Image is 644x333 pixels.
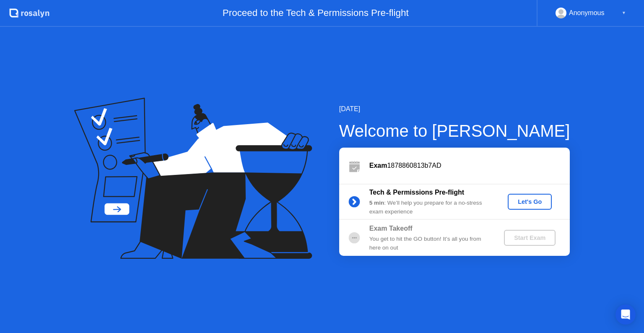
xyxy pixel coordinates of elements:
div: : We’ll help you prepare for a no-stress exam experience [369,199,490,216]
div: Let's Go [511,198,548,205]
div: You get to hit the GO button! It’s all you from here on out [369,235,490,252]
div: Open Intercom Messenger [615,304,636,325]
div: [DATE] [339,104,570,114]
div: Welcome to [PERSON_NAME] [339,118,570,143]
div: ▼ [622,8,626,18]
div: Start Exam [507,234,552,241]
b: 5 min [369,200,384,206]
div: 1878860813b7AD [369,161,570,171]
b: Exam [369,162,387,169]
b: Exam Takeoff [369,225,413,232]
button: Start Exam [504,230,556,246]
button: Let's Go [508,194,552,210]
div: Anonymous [569,8,605,18]
b: Tech & Permissions Pre-flight [369,189,464,196]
